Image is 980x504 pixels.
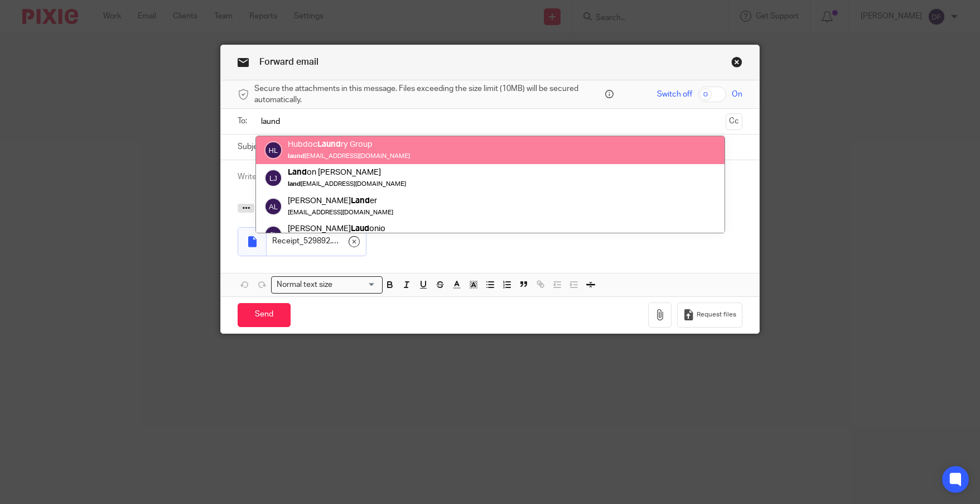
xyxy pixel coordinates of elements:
[238,116,250,127] label: To:
[288,169,307,177] em: Land
[317,140,341,148] em: Laund
[288,153,410,159] small: [EMAIL_ADDRESS][DOMAIN_NAME]
[288,223,393,234] div: [PERSON_NAME] onio
[264,225,282,243] img: svg%3E
[288,139,410,150] div: Hubdoc ry Group
[726,113,742,130] button: Cc
[288,195,393,207] div: [PERSON_NAME] er
[271,276,383,294] div: Search for option
[731,56,742,71] a: Close this dialog window
[697,310,736,319] span: Request files
[238,141,267,152] label: Subject:
[274,279,335,291] span: Normal text size
[351,196,370,205] em: Land
[336,279,376,291] input: Search for option
[657,89,692,100] span: Switch off
[288,181,406,188] small: [EMAIL_ADDRESS][DOMAIN_NAME]
[238,303,291,327] input: Send
[677,303,742,328] button: Request files
[264,141,282,159] img: svg%3E
[288,209,393,215] small: [EMAIL_ADDRESS][DOMAIN_NAME]
[288,153,305,159] em: laund
[351,224,369,233] em: Laud
[272,236,342,247] span: Receipt_529892.pdf
[288,181,301,188] em: land
[264,170,282,188] img: svg%3E
[254,83,602,106] span: Secure the attachments in this message. Files exceeding the size limit (10MB) will be secured aut...
[259,57,318,66] span: Forward email
[288,167,406,179] div: on [PERSON_NAME]
[264,198,282,215] img: svg%3E
[732,89,742,100] span: On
